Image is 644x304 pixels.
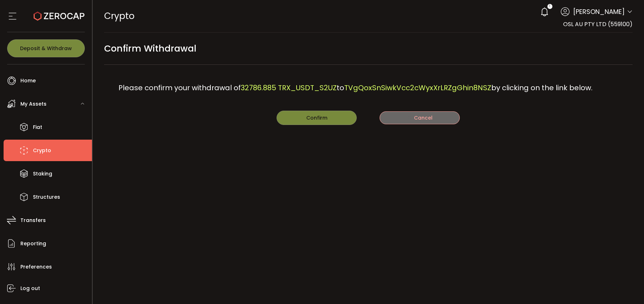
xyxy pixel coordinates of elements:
button: Deposit & Withdraw [7,39,85,57]
span: TVgQoxSnSiwkVcc2cWyxXrLRZgGhin8NSZ [344,83,491,93]
span: Fiat [33,122,42,132]
span: Log out [20,283,40,294]
span: 32786.885 TRX_USDT_S2UZ [241,83,337,93]
span: Deposit & Withdraw [20,46,72,51]
span: Crypto [104,10,135,22]
span: Confirm Withdrawal [104,40,196,57]
span: [PERSON_NAME] [573,7,625,16]
span: by clicking on the link below. [491,83,592,93]
span: Structures [33,192,60,202]
span: OSL AU PTY LTD (559100) [563,20,633,28]
span: My Assets [20,99,47,109]
span: to [337,83,344,93]
iframe: Chat Widget [559,227,644,304]
span: Crypto [33,145,51,156]
button: Confirm [277,111,357,125]
span: Preferences [20,262,52,272]
span: Staking [33,169,52,179]
span: 1 [549,4,550,9]
span: Confirm [306,114,327,121]
span: Home [20,76,36,86]
span: Please confirm your withdrawal of [118,83,241,93]
span: Transfers [20,215,46,226]
span: Reporting [20,238,46,249]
